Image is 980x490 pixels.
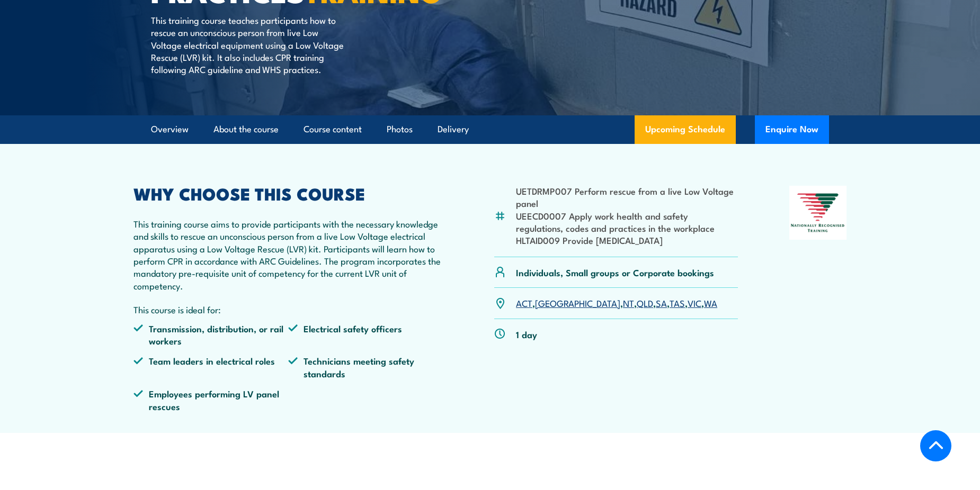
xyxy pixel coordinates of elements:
[516,234,738,246] li: HLTAID009 Provide [MEDICAL_DATA]
[133,186,443,201] h2: WHY CHOOSE THIS COURSE
[623,296,634,309] a: NT
[304,115,362,143] a: Course content
[656,296,667,309] a: SA
[133,322,288,347] li: Transmission, distribution, or rail workers
[133,355,288,379] li: Team leaders in electrical roles
[755,115,829,144] button: Enquire Now
[516,185,738,210] li: UETDRMP007 Perform rescue from a live Low Voltage panel
[151,115,189,143] a: Overview
[688,296,701,309] a: VIC
[151,14,344,76] p: This training course teaches participants how to rescue an unconscious person from live Low Volta...
[516,210,738,234] li: UEECD0007 Apply work health and safety regulations, codes and practices in the workplace
[133,303,443,315] p: This course is ideal for:
[438,115,469,143] a: Delivery
[637,296,653,309] a: QLD
[516,297,717,309] p: , , , , , , ,
[789,186,847,240] img: Nationally Recognised Training logo.
[635,115,736,144] a: Upcoming Schedule
[288,355,443,379] li: Technicians meeting safety standards
[516,296,532,309] a: ACT
[133,217,443,292] p: This training course aims to provide participants with the necessary knowledge and skills to resc...
[288,322,443,347] li: Electrical safety officers
[704,296,717,309] a: WA
[213,115,279,143] a: About the course
[133,387,288,412] li: Employees performing LV panel rescues
[516,328,537,340] p: 1 day
[516,266,714,278] p: Individuals, Small groups or Corporate bookings
[535,296,620,309] a: [GEOGRAPHIC_DATA]
[670,296,685,309] a: TAS
[387,115,413,143] a: Photos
